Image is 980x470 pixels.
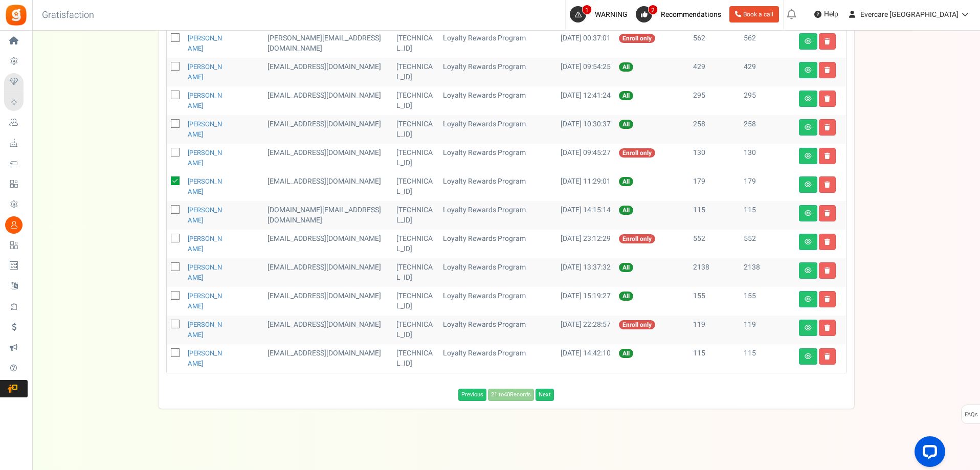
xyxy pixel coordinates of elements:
span: All [619,177,633,186]
td: 429 [689,58,740,86]
i: View details [805,353,812,360]
td: Loyalty Rewards Program [439,58,556,86]
a: [PERSON_NAME] [188,62,222,82]
i: Delete user [825,210,830,216]
td: [EMAIL_ADDRESS][DOMAIN_NAME] [263,172,392,201]
td: [TECHNICAL_ID] [392,115,439,144]
span: All [619,120,633,129]
a: Previous [458,389,486,401]
td: 295 [689,86,740,115]
span: All [619,349,633,358]
td: 115 [689,201,740,230]
td: Loyalty Rewards Program [439,344,556,373]
td: [TECHNICAL_ID] [392,287,439,316]
td: [TECHNICAL_ID] [392,258,439,287]
td: [DATE] 10:30:37 [556,115,615,144]
td: [DATE] 14:42:10 [556,344,615,373]
td: 2138 [689,258,740,287]
td: [TECHNICAL_ID] [392,144,439,172]
i: View details [805,325,812,331]
td: [TECHNICAL_ID] [392,58,439,86]
a: [PERSON_NAME] [188,119,222,139]
i: Delete user [825,325,830,331]
i: Delete user [825,67,830,73]
td: [TECHNICAL_ID] [392,344,439,373]
td: [EMAIL_ADDRESS][DOMAIN_NAME] [263,258,392,287]
span: Enroll only [619,34,655,43]
td: [DATE] 12:41:24 [556,86,615,115]
td: 115 [689,344,740,373]
span: 1 [582,5,592,15]
td: [EMAIL_ADDRESS][DOMAIN_NAME] [263,58,392,86]
i: Delete user [825,124,830,130]
span: WARNING [595,9,628,20]
td: [DATE] 23:12:29 [556,230,615,258]
span: Recommendations [661,9,721,20]
a: [PERSON_NAME] [188,33,222,53]
span: 2 [648,5,658,15]
span: Enroll only [619,320,655,329]
a: [PERSON_NAME] [188,148,222,168]
a: [PERSON_NAME] [188,205,222,225]
td: 155 [740,287,795,316]
td: Loyalty Rewards Program [439,172,556,201]
a: Next [536,389,554,401]
a: 1 WARNING [570,6,632,23]
td: 562 [689,29,740,58]
td: 2138 [740,258,795,287]
td: [EMAIL_ADDRESS][DOMAIN_NAME] [263,344,392,373]
i: Delete user [825,296,830,302]
td: [DATE] 14:15:14 [556,201,615,230]
td: [EMAIL_ADDRESS][DOMAIN_NAME] [263,115,392,144]
td: 179 [740,172,795,201]
i: View details [805,67,812,73]
a: [PERSON_NAME] [188,320,222,340]
i: View details [805,267,812,274]
span: FAQs [964,405,978,424]
h3: Gratisfaction [31,5,105,26]
span: All [619,91,633,100]
td: [TECHNICAL_ID] [392,86,439,115]
td: [PERSON_NAME][EMAIL_ADDRESS][DOMAIN_NAME] [263,29,392,58]
td: Loyalty Rewards Program [439,258,556,287]
td: [EMAIL_ADDRESS][DOMAIN_NAME] [263,316,392,344]
td: 552 [740,230,795,258]
td: 155 [689,287,740,316]
i: View details [805,210,812,216]
td: [DATE] 11:29:01 [556,172,615,201]
a: Book a call [729,6,779,23]
td: 115 [740,344,795,373]
i: Delete user [825,38,830,44]
td: [EMAIL_ADDRESS][DOMAIN_NAME] [263,144,392,172]
td: Loyalty Rewards Program [439,144,556,172]
td: Loyalty Rewards Program [439,201,556,230]
td: 258 [689,115,740,144]
i: Delete user [825,182,830,188]
i: View details [805,38,812,44]
td: 179 [689,172,740,201]
td: [DATE] 00:37:01 [556,29,615,58]
td: 130 [689,144,740,172]
td: 130 [740,144,795,172]
td: [DATE] 13:37:32 [556,258,615,287]
span: Enroll only [619,234,655,243]
a: [PERSON_NAME] [188,348,222,368]
td: [TECHNICAL_ID] [392,29,439,58]
td: Loyalty Rewards Program [439,316,556,344]
td: Loyalty Rewards Program [439,29,556,58]
td: 119 [689,316,740,344]
td: Loyalty Rewards Program [439,115,556,144]
a: [PERSON_NAME] [188,234,222,254]
a: Help [810,6,842,23]
td: Loyalty Rewards Program [439,287,556,316]
a: [PERSON_NAME] [188,176,222,196]
td: [TECHNICAL_ID] [392,316,439,344]
td: [TECHNICAL_ID] [392,201,439,230]
a: 2 Recommendations [636,6,725,23]
td: 429 [740,58,795,86]
i: View details [805,182,812,188]
a: [PERSON_NAME] [188,262,222,282]
a: [PERSON_NAME] [188,91,222,110]
i: View details [805,239,812,245]
i: Delete user [825,96,830,102]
